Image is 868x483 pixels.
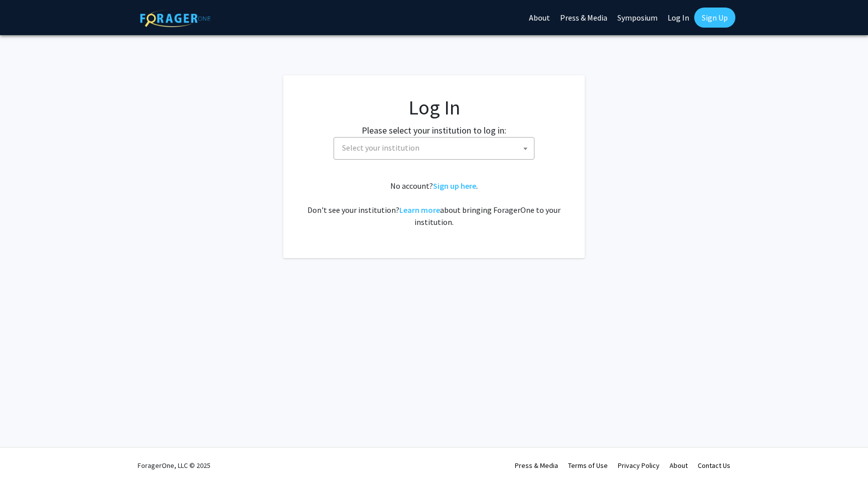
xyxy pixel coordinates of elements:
[618,461,660,470] a: Privacy Policy
[303,180,565,228] div: No account? . Don't see your institution? about bringing ForagerOne to your institution.
[568,461,608,470] a: Terms of Use
[338,138,534,158] span: Select your institution
[362,124,506,137] label: Please select your institution to log in:
[694,8,735,28] a: Sign Up
[303,95,565,119] h1: Log In
[334,137,534,160] span: Select your institution
[698,461,730,470] a: Contact Us
[670,461,688,470] a: About
[8,438,43,475] iframe: Chat
[433,181,476,191] a: Sign up here
[515,461,558,470] a: Press & Media
[342,143,419,153] span: Select your institution
[140,10,210,27] img: ForagerOne Logo
[138,448,210,483] div: ForagerOne, LLC © 2025
[399,205,440,215] a: Learn more about bringing ForagerOne to your institution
